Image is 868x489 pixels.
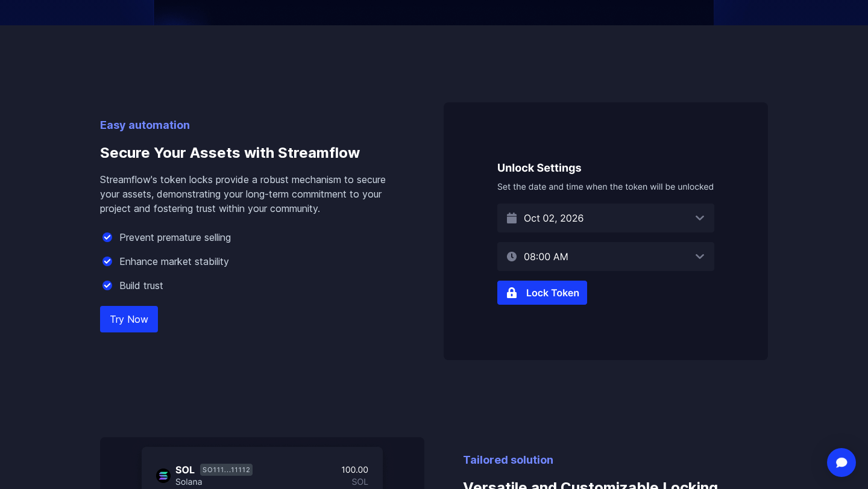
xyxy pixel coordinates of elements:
p: Streamflow's token locks provide a robust mechanism to secure your assets, demonstrating your lon... [100,172,405,216]
img: Secure Your Assets with Streamflow [444,102,768,360]
p: Tailored solution [463,452,768,469]
p: Easy automation [100,117,405,134]
h3: Secure Your Assets with Streamflow [100,134,405,172]
div: Open Intercom Messenger [827,448,856,477]
a: Try Now [100,306,158,332]
p: Prevent premature selling [119,230,231,244]
p: Build trust [119,278,163,293]
p: Enhance market stability [119,254,229,269]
